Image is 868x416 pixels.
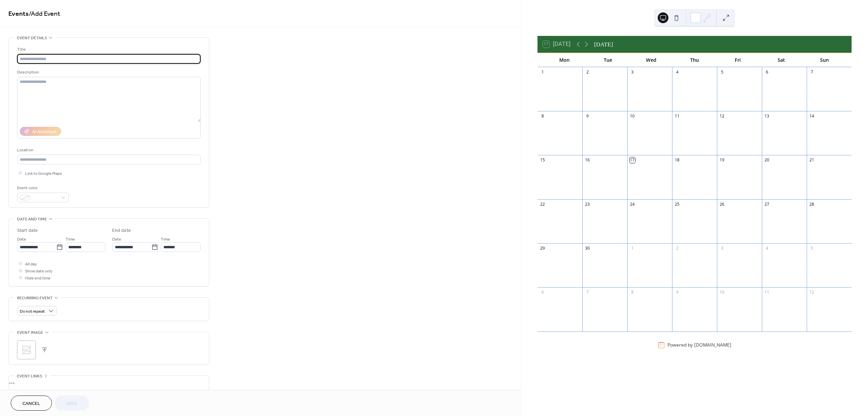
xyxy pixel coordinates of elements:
div: 29 [540,246,546,251]
div: 6 [540,290,546,295]
div: 10 [719,290,725,295]
div: Fri [716,53,759,67]
div: 10 [630,113,635,119]
div: 20 [764,157,770,163]
div: 11 [674,113,680,119]
div: 6 [764,69,770,75]
div: Sat [759,53,803,67]
div: 17 [630,157,635,163]
div: 1 [630,246,635,251]
div: 25 [674,201,680,207]
div: Mon [543,53,586,67]
div: Tue [586,53,630,67]
button: Cancel [11,396,52,411]
span: Hide end time [25,275,51,282]
div: 15 [540,157,546,163]
span: Date [17,236,26,243]
div: Thu [673,53,716,67]
div: End date [112,227,131,234]
span: Event image [17,329,43,336]
div: 26 [719,201,725,207]
div: 7 [585,290,590,295]
span: Event links [17,373,42,380]
div: Event color [17,185,67,192]
div: 1 [540,69,546,75]
a: [DOMAIN_NAME] [694,342,731,348]
span: Date and time [17,216,47,223]
div: ; [17,341,36,359]
div: 27 [764,201,770,207]
div: 2 [585,69,590,75]
div: 14 [809,113,815,119]
span: Link to Google Maps [25,170,62,177]
div: 24 [630,201,635,207]
div: 4 [674,69,680,75]
div: ••• [9,376,209,390]
div: 8 [630,290,635,295]
div: 5 [719,69,725,75]
div: [DATE] [594,40,613,49]
span: Do not repeat [20,308,45,315]
div: 12 [719,113,725,119]
div: 19 [719,157,725,163]
span: / Add Event [29,7,60,20]
div: 13 [764,113,770,119]
div: 2 [674,246,680,251]
span: Cancel [22,400,40,407]
div: Start date [17,227,38,234]
span: Event details [17,35,47,42]
span: All day [25,261,37,268]
div: 22 [540,201,546,207]
div: Sun [803,53,846,67]
div: 12 [809,290,815,295]
div: Location [17,147,199,154]
div: 9 [674,290,680,295]
div: 8 [540,113,546,119]
div: Description [17,69,199,76]
div: 4 [764,246,770,251]
div: 21 [809,157,815,163]
div: 30 [585,246,590,251]
div: Title [17,46,199,53]
span: Time [66,236,75,243]
span: Recurring event [17,295,53,302]
div: Wed [630,53,673,67]
div: 18 [674,157,680,163]
div: 11 [764,290,770,295]
div: 7 [809,69,815,75]
span: Date [112,236,121,243]
div: 9 [585,113,590,119]
a: Events [8,7,29,20]
div: Powered by [667,342,731,348]
div: 3 [719,246,725,251]
div: 28 [809,201,815,207]
div: 23 [585,201,590,207]
div: 5 [809,246,815,251]
div: 3 [630,69,635,75]
span: Time [161,236,170,243]
span: Show date only [25,268,53,275]
div: 16 [585,157,590,163]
